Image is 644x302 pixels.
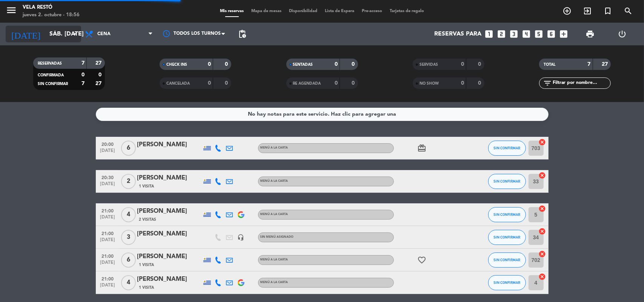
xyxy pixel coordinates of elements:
span: Disponibilidad [285,9,321,13]
span: Menú a la carta [260,146,288,149]
i: cancel [539,205,546,212]
span: [DATE] [98,181,117,190]
div: jueves 2. octubre - 18:56 [23,11,80,19]
span: SIN CONFIRMAR [493,280,520,285]
span: Reservas para [435,31,482,38]
strong: 0 [225,62,230,67]
span: 2 Visitas [139,217,157,223]
i: cancel [539,250,546,258]
span: CONFIRMADA [38,73,64,77]
span: Mis reservas [216,9,247,13]
div: LOG OUT [606,23,638,45]
button: SIN CONFIRMAR [488,207,526,222]
span: Tarjetas de regalo [386,9,428,13]
span: Lista de Espera [321,9,358,13]
i: add_circle_outline [563,6,572,15]
span: Menú a la carta [260,180,288,183]
input: Filtrar por nombre... [552,79,610,87]
span: Sin menú asignado [260,235,294,239]
strong: 0 [335,81,338,86]
i: looks_6 [547,29,556,39]
i: turned_in_not [603,6,612,15]
i: add_box [559,29,569,39]
span: 2 [121,174,136,189]
i: headset_mic [238,234,244,241]
span: TOTAL [544,63,555,67]
i: exit_to_app [583,6,592,15]
div: [PERSON_NAME] [137,206,201,216]
span: [DATE] [98,148,117,157]
img: google-logo.png [238,211,244,218]
i: filter_list [543,79,552,88]
span: CHECK INS [166,63,187,67]
span: SIN CONFIRMAR [493,235,520,239]
strong: 0 [352,62,356,67]
strong: 0 [208,81,211,86]
span: SERVIDAS [420,63,438,67]
div: [PERSON_NAME] [137,140,201,150]
span: SIN CONFIRMAR [493,179,520,183]
i: cancel [539,273,546,280]
span: 4 [121,207,136,222]
span: [DATE] [98,283,117,291]
span: 21:00 [98,274,117,283]
strong: 27 [602,62,609,67]
strong: 0 [225,81,230,86]
span: pending_actions [238,29,247,39]
span: Mapa de mesas [247,9,285,13]
span: 6 [121,141,136,156]
strong: 0 [478,81,483,86]
div: Vela Restó [23,4,80,11]
span: print [586,29,595,39]
span: 21:00 [98,206,117,215]
button: SIN CONFIRMAR [488,275,526,290]
i: arrow_drop_down [70,29,79,39]
span: 1 Visita [139,285,154,291]
strong: 7 [81,81,85,86]
span: [DATE] [98,215,117,223]
strong: 0 [461,81,464,86]
strong: 0 [98,72,103,77]
span: RE AGENDADA [293,82,321,85]
span: SIN CONFIRMAR [493,212,520,217]
span: Menú a la carta [260,213,288,216]
div: [PERSON_NAME] [137,173,201,183]
span: SENTADAS [293,63,313,67]
button: SIN CONFIRMAR [488,230,526,245]
div: [PERSON_NAME] [137,252,201,262]
span: 6 [121,252,136,268]
span: 20:30 [98,173,117,181]
span: 21:00 [98,229,117,237]
span: 21:00 [98,251,117,260]
i: search [624,6,633,15]
span: 1 Visita [139,262,154,268]
i: cancel [539,172,546,179]
button: menu [6,5,17,19]
strong: 0 [478,62,483,67]
span: [DATE] [98,237,117,246]
strong: 0 [208,62,211,67]
i: cancel [539,138,546,146]
span: CANCELADA [166,82,190,85]
strong: 0 [352,81,356,86]
span: Cena [97,31,111,37]
span: 1 Visita [139,183,154,189]
strong: 7 [81,60,85,66]
span: 20:00 [98,139,117,148]
i: cancel [539,228,546,235]
span: 4 [121,275,136,290]
span: SIN CONFIRMAR [493,258,520,262]
span: SIN CONFIRMAR [38,82,68,86]
span: [DATE] [98,260,117,269]
span: RESERVADAS [38,62,62,65]
strong: 7 [588,62,591,67]
span: 3 [121,230,136,245]
i: power_settings_new [618,29,627,39]
div: [PERSON_NAME] [137,229,201,239]
span: Menú a la carta [260,258,288,261]
i: looks_4 [522,29,532,39]
strong: 0 [335,62,338,67]
button: SIN CONFIRMAR [488,174,526,189]
i: favorite_border [418,256,427,265]
span: Pre-acceso [358,9,386,13]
